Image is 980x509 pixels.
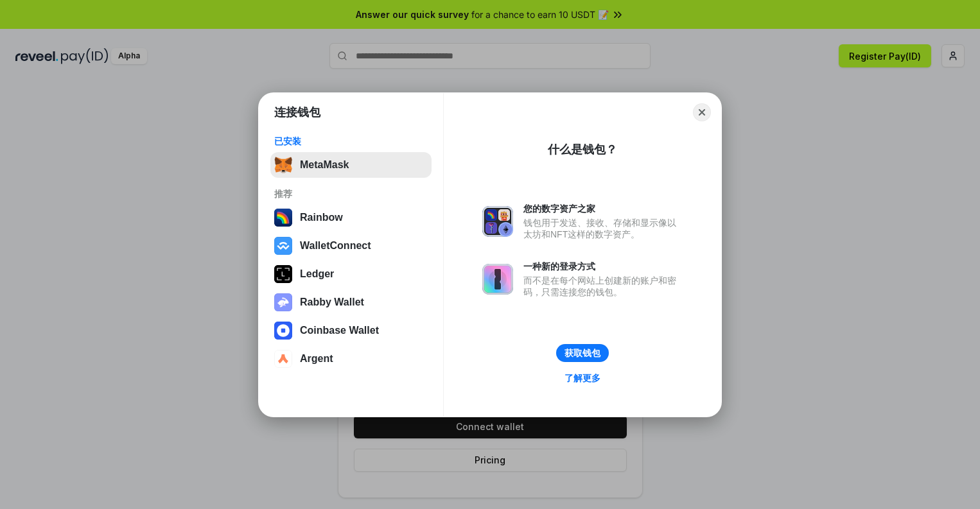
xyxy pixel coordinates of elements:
img: svg+xml,%3Csvg%20width%3D%2228%22%20height%3D%2228%22%20viewBox%3D%220%200%2028%2028%22%20fill%3D... [274,237,292,255]
img: svg+xml,%3Csvg%20xmlns%3D%22http%3A%2F%2Fwww.w3.org%2F2000%2Fsvg%22%20fill%3D%22none%22%20viewBox... [274,293,292,311]
button: MetaMask [270,152,432,178]
div: Argent [300,353,333,365]
div: 什么是钱包？ [548,142,617,157]
div: 了解更多 [564,372,600,384]
img: svg+xml,%3Csvg%20xmlns%3D%22http%3A%2F%2Fwww.w3.org%2F2000%2Fsvg%22%20fill%3D%22none%22%20viewBox... [482,264,513,295]
a: 了解更多 [557,370,608,386]
div: 而不是在每个网站上创建新的账户和密码，只需连接您的钱包。 [523,275,683,298]
img: svg+xml,%3Csvg%20width%3D%2228%22%20height%3D%2228%22%20viewBox%3D%220%200%2028%2028%22%20fill%3D... [274,350,292,368]
div: MetaMask [300,159,349,171]
h1: 连接钱包 [274,105,320,120]
button: Ledger [270,261,432,287]
div: WalletConnect [300,240,371,252]
button: Close [693,103,711,121]
img: svg+xml,%3Csvg%20width%3D%22120%22%20height%3D%22120%22%20viewBox%3D%220%200%20120%20120%22%20fil... [274,209,292,227]
div: 一种新的登录方式 [523,261,683,272]
img: svg+xml,%3Csvg%20fill%3D%22none%22%20height%3D%2233%22%20viewBox%3D%220%200%2035%2033%22%20width%... [274,156,292,174]
button: Rabby Wallet [270,289,432,315]
div: 钱包用于发送、接收、存储和显示像以太坊和NFT这样的数字资产。 [523,217,683,240]
button: WalletConnect [270,233,432,259]
button: Coinbase Wallet [270,318,432,343]
button: Argent [270,346,432,372]
div: 已安装 [274,135,428,147]
button: Rainbow [270,205,432,230]
img: svg+xml,%3Csvg%20xmlns%3D%22http%3A%2F%2Fwww.w3.org%2F2000%2Fsvg%22%20width%3D%2228%22%20height%3... [274,265,292,283]
button: 获取钱包 [556,344,609,362]
img: svg+xml,%3Csvg%20width%3D%2228%22%20height%3D%2228%22%20viewBox%3D%220%200%2028%2028%22%20fill%3D... [274,322,292,340]
div: 获取钱包 [564,347,600,359]
div: Coinbase Wallet [300,325,379,336]
div: Rabby Wallet [300,297,364,308]
div: Rainbow [300,212,343,223]
div: 您的数字资产之家 [523,203,683,214]
div: Ledger [300,268,334,280]
div: 推荐 [274,188,428,200]
img: svg+xml,%3Csvg%20xmlns%3D%22http%3A%2F%2Fwww.w3.org%2F2000%2Fsvg%22%20fill%3D%22none%22%20viewBox... [482,206,513,237]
